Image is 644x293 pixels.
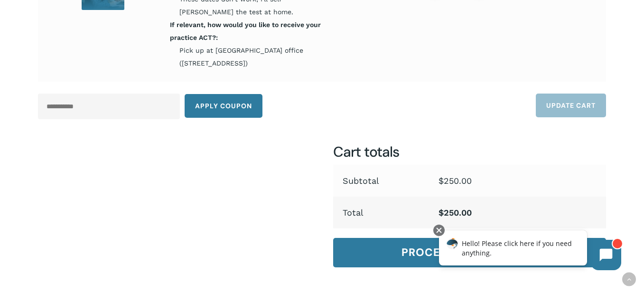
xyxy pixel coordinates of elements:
h2: Cart totals [333,142,606,161]
bdi: 250.00 [439,208,472,217]
button: Apply coupon [185,94,262,118]
bdi: 250.00 [439,176,472,186]
button: Update cart [536,94,606,117]
th: Subtotal [333,165,429,197]
p: Pick up at [GEOGRAPHIC_DATA] office ([STREET_ADDRESS]) [179,19,333,70]
th: Total [333,197,429,228]
dt: If relevant, how would you like to receive your practice ACT?: [170,19,331,44]
span: $ [439,176,444,186]
span: $ [439,208,444,217]
iframe: Chatbot [429,223,631,280]
a: Proceed to checkout [333,238,606,267]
